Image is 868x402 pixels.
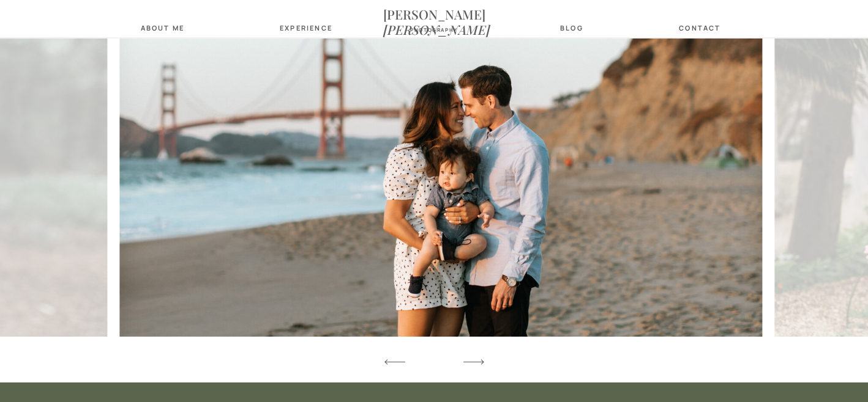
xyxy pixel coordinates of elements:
nav: [PERSON_NAME] [383,7,485,21]
i: [PERSON_NAME] [383,21,490,38]
a: photography [403,27,465,35]
a: [PERSON_NAME][PERSON_NAME] [383,7,485,21]
a: contact [676,24,724,32]
a: about Me [137,24,188,32]
a: Experience [280,24,328,32]
a: blog [553,24,590,32]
